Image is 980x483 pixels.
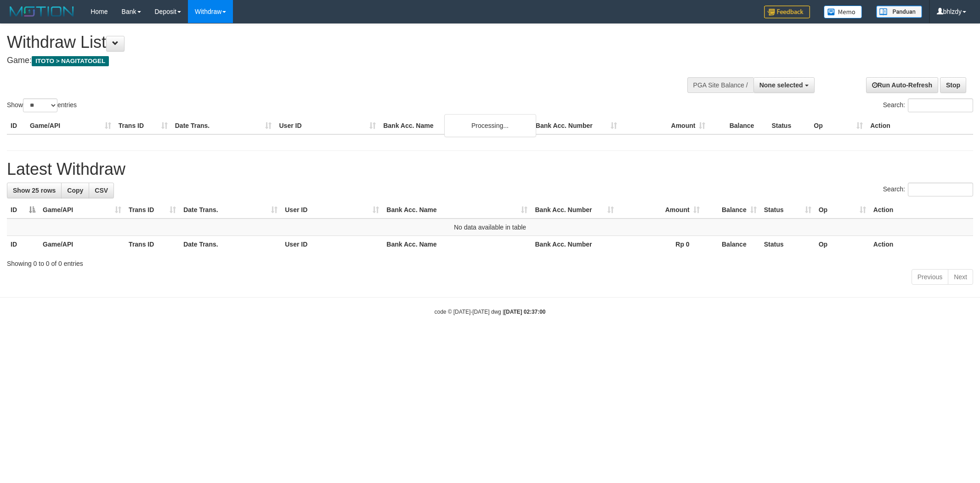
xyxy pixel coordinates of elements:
[171,117,276,134] th: Date Trans.
[7,5,77,18] img: MOTION_logo.png
[23,98,57,112] select: Showentries
[883,183,973,196] label: Search:
[912,269,948,285] a: Previous
[815,236,870,253] th: Op
[281,201,383,218] th: User ID: activate to sort column ascending
[32,56,109,66] span: ITOTO > NAGITATOGEL
[764,6,810,18] img: Feedback.jpg
[7,255,973,268] div: Showing 0 to 0 of 0 entries
[815,201,870,218] th: Op: activate to sort column ascending
[753,77,815,93] button: None selected
[870,236,973,253] th: Action
[531,201,617,218] th: Bank Acc. Number: activate to sort column ascending
[7,160,973,178] h1: Latest Withdraw
[125,201,180,218] th: Trans ID: activate to sort column ascending
[39,236,125,253] th: Game/API
[870,201,973,218] th: Action
[89,183,114,198] a: CSV
[13,187,56,194] span: Show 25 rows
[115,117,171,134] th: Trans ID
[703,236,760,253] th: Balance
[61,183,89,198] a: Copy
[7,98,77,112] label: Show entries
[948,269,973,285] a: Next
[768,117,810,134] th: Status
[125,236,180,253] th: Trans ID
[380,117,532,134] th: Bank Acc. Name
[7,201,39,218] th: ID: activate to sort column descending
[687,77,753,93] div: PGA Site Balance /
[531,236,617,253] th: Bank Acc. Number
[39,201,125,218] th: Game/API: activate to sort column ascending
[275,117,380,134] th: User ID
[876,6,922,18] img: panduan.png
[180,236,281,253] th: Date Trans.
[383,201,531,218] th: Bank Acc. Name: activate to sort column ascending
[617,236,703,253] th: Rp 0
[26,117,115,134] th: Game/API
[180,201,281,218] th: Date Trans.: activate to sort column ascending
[810,117,867,134] th: Op
[95,187,108,194] span: CSV
[532,117,621,134] th: Bank Acc. Number
[7,183,62,198] a: Show 25 rows
[7,56,644,65] h4: Game:
[7,33,644,52] h1: Withdraw List
[7,236,39,253] th: ID
[281,236,383,253] th: User ID
[7,117,26,134] th: ID
[760,236,815,253] th: Status
[867,117,973,134] th: Action
[866,77,938,93] a: Run Auto-Refresh
[504,309,545,315] strong: [DATE] 02:37:00
[759,81,803,89] span: None selected
[7,218,973,236] td: No data available in table
[940,77,966,93] a: Stop
[435,309,546,315] small: code © [DATE]-[DATE] dwg |
[709,117,768,134] th: Balance
[908,98,973,112] input: Search:
[883,98,973,112] label: Search:
[908,183,973,196] input: Search:
[383,236,531,253] th: Bank Acc. Name
[617,201,703,218] th: Amount: activate to sort column ascending
[444,114,536,137] div: Processing...
[67,187,83,194] span: Copy
[824,6,862,18] img: Button%20Memo.svg
[621,117,709,134] th: Amount
[760,201,815,218] th: Status: activate to sort column ascending
[703,201,760,218] th: Balance: activate to sort column ascending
